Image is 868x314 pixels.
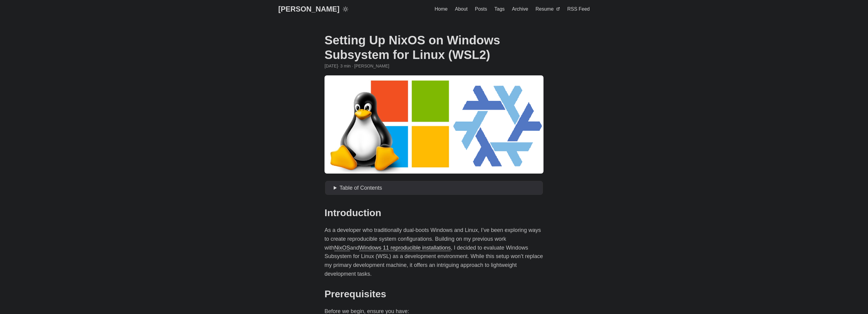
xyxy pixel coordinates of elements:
[334,184,540,192] summary: Table of Contents
[567,6,590,12] span: RSS Feed
[339,185,382,191] span: Table of Contents
[325,288,543,300] h2: Prerequisites
[475,6,487,12] span: Posts
[325,33,543,62] h1: Setting Up NixOS on Windows Subsystem for Linux (WSL2)
[455,6,468,12] span: About
[325,63,543,69] div: · 3 min · [PERSON_NAME]
[325,207,543,219] h2: Introduction
[512,6,528,12] span: Archive
[495,6,505,12] span: Tags
[435,6,448,12] span: Home
[334,245,350,251] a: NixOS
[536,6,554,12] span: Resume
[359,245,451,251] a: Windows 11 reproducible installations
[325,63,338,69] span: 2024-12-17 21:31:58 -0500 -0500
[325,226,543,278] p: As a developer who traditionally dual-boots Windows and Linux, I’ve been exploring ways to create...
